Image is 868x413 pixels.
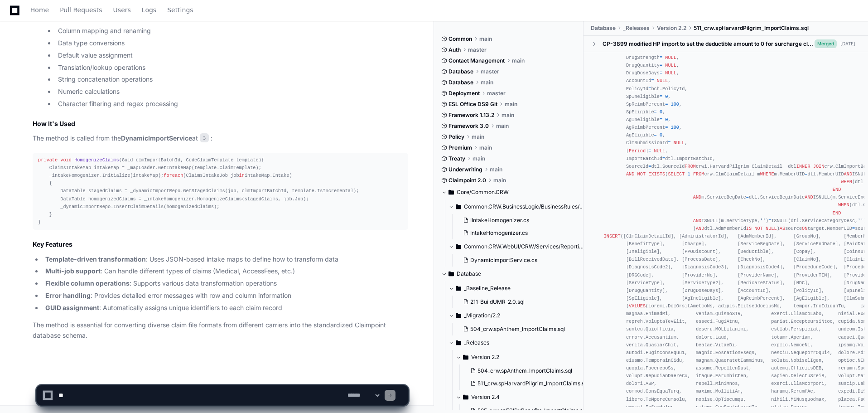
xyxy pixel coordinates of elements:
[685,164,696,169] span: FROM
[470,217,529,224] span: IIntakeHomogenizer.cs
[468,46,487,53] span: master
[668,140,670,146] span: =
[448,199,584,214] button: Common.CRW.BusinessLogic/BusinessRules/Import/Json
[805,194,813,200] span: AND
[448,155,465,162] span: Treaty
[696,226,704,231] span: AND
[464,312,500,319] span: _Migration/2.2
[456,350,591,364] button: Version 2.2
[55,63,408,73] li: Translation/lookup operations
[464,203,584,210] span: Common.CRW.BusinessLogic/BusinessRules/Import/Json
[459,254,579,267] button: DynamicImportService.cs
[45,267,101,275] strong: Multi-job support
[852,226,855,231] span: =
[470,229,528,237] span: IntakeHomogenizer.cs
[502,112,514,119] span: main
[448,144,472,151] span: Premium
[604,233,621,239] span: INSERT
[55,38,408,49] li: Data type conversions
[768,218,771,223] span: =
[796,164,810,169] span: INNER
[512,57,525,64] span: main
[55,26,408,36] li: Column mapping and renaming
[459,296,579,308] button: 211_BuildUMR_2.0.sql
[693,218,701,223] span: AND
[487,90,506,97] span: master
[43,266,408,277] li: : Can handle different types of claims (Medical, AccessFees, etc.)
[473,155,485,162] span: main
[448,239,584,254] button: Common.CRW.WebUI/CRW/Services/Reporting/FileImport
[456,310,461,321] svg: Directory
[456,241,461,252] svg: Directory
[629,303,646,309] span: VALUES
[464,285,511,292] span: _Baseline_Release
[651,78,654,83] span: =
[55,74,408,85] li: String concatenation operations
[481,68,499,75] span: master
[459,214,579,227] button: IIntakeHomogenizer.cs
[479,35,492,43] span: main
[654,132,657,138] span: =
[838,202,849,208] span: WHEN
[665,102,668,107] span: =
[665,125,668,130] span: =
[470,326,565,333] span: 504_crw.spAnthem_ImportClaims.sql
[33,119,408,128] h2: How It's Used
[448,187,454,198] svg: Directory
[844,171,852,177] span: AND
[45,279,130,287] strong: Flexible column operations
[477,367,572,374] span: 504_crw.spAnthem_ImportClaims.sql
[60,157,72,163] span: void
[463,352,468,363] svg: Directory
[448,35,472,43] span: Common
[470,298,525,306] span: 211_BuildUMR_2.0.sql
[833,187,841,192] span: END
[448,166,482,173] span: Underwriting
[688,171,690,177] span: 1
[671,125,679,130] span: 100
[694,24,809,32] span: 511_crw.spHarvardPilgrim_ImportClaims.sql
[471,354,499,361] span: Version 2.2
[448,112,494,119] span: Framework 1.13.2
[448,335,584,350] button: _Releases
[448,308,584,323] button: _Migration/2.2
[30,7,49,13] span: Home
[660,55,662,60] span: =
[754,226,776,231] span: NOT NULL
[815,39,837,48] span: Merged
[121,134,192,142] strong: DynamicImportService
[660,132,662,138] span: 0
[448,46,461,53] span: Auth
[38,157,58,163] span: private
[660,117,662,122] span: =
[38,157,261,163] span: ( )
[457,189,509,196] span: Core/Common.CRW
[654,109,657,115] span: =
[648,86,651,91] span: =
[490,166,502,173] span: main
[780,226,785,231] span: AS
[43,254,408,265] li: : Uses JSON-based intake maps to define how to transform data
[674,140,685,146] span: NULL
[467,364,589,377] button: 504_crw.spAnthem_ImportClaims.sql
[459,227,579,239] button: IntakeHomogenizer.cs
[505,101,517,108] span: main
[448,57,505,64] span: Contact Management
[43,303,408,313] li: : Automatically assigns unique identifiers to each claim record
[456,337,461,348] svg: Directory
[448,68,473,75] span: Database
[113,7,131,13] span: Users
[648,47,651,53] span: =
[671,102,679,107] span: 100
[657,24,686,32] span: Version 2.2
[167,7,193,13] span: Settings
[858,218,863,223] span: ''
[665,70,676,76] span: NULL
[164,173,183,178] span: foreach
[464,339,489,346] span: _Releases
[833,210,841,215] span: END
[660,70,662,76] span: =
[43,12,408,109] li: including:
[629,148,646,153] span: Period
[662,155,665,161] span: =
